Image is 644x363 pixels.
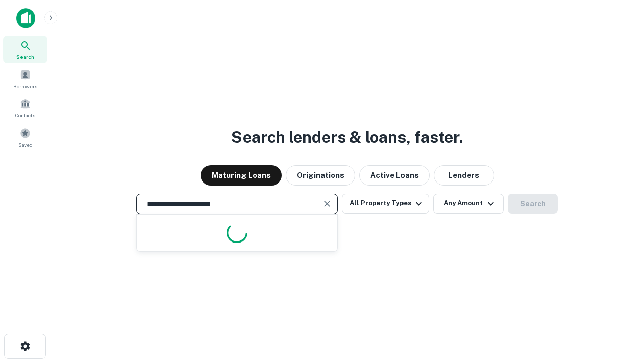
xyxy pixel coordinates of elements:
[320,197,334,211] button: Clear
[18,141,33,149] span: Saved
[3,124,47,151] a: Saved
[594,282,644,331] iframe: Chat Widget
[342,194,429,214] button: All Property Types
[433,194,504,214] button: Any Amount
[15,111,35,119] span: Contacts
[231,125,463,149] h3: Search lenders & loans, faster.
[3,65,47,92] a: Borrowers
[3,94,47,122] a: Contacts
[16,8,35,28] img: capitalize-icon.png
[3,36,47,63] a: Search
[286,165,355,186] button: Originations
[201,165,282,186] button: Maturing Loans
[16,53,34,61] span: Search
[359,165,430,186] button: Active Loans
[13,82,37,90] span: Borrowers
[434,165,494,186] button: Lenders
